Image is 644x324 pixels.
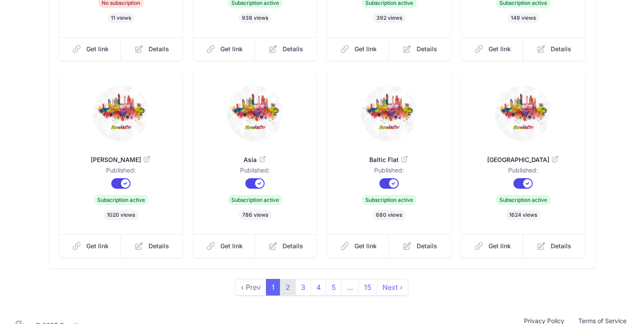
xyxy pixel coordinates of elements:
[389,37,451,61] a: Details
[121,234,183,258] a: Details
[255,37,317,61] a: Details
[506,210,541,220] span: 1624 views
[207,155,303,164] span: Asia
[86,242,109,250] span: Get link
[255,234,317,258] a: Details
[93,85,149,141] img: ie62ltjetdxy710t7jjcfktwzt5s
[121,37,183,61] a: Details
[193,37,255,61] a: Get link
[488,242,511,250] span: Get link
[496,195,551,205] span: Subscription active
[341,155,437,164] span: Baltic Flat
[311,279,326,296] a: 4
[94,195,149,205] span: Subscription active
[193,234,255,258] a: Get link
[228,195,283,205] span: Subscription active
[235,279,266,296] span: ‹ Prev
[377,279,408,296] a: next
[73,166,169,178] dd: Published:
[207,166,303,178] dd: Published:
[551,242,571,250] span: Details
[461,234,524,258] a: Get link
[341,145,437,166] a: Baltic Flat
[236,279,408,296] nav: pager
[326,279,342,296] a: 5
[361,85,417,141] img: 3lrfcl8myu3mflx8t6ndzcp09v01
[358,279,377,296] a: 15
[86,45,109,53] span: Get link
[280,279,296,296] a: 2
[362,195,417,205] span: Subscription active
[59,234,121,258] a: Get link
[551,45,571,53] span: Details
[389,234,451,258] a: Details
[238,13,272,23] span: 938 views
[488,45,511,53] span: Get link
[327,234,389,258] a: Get link
[507,13,539,23] span: 149 views
[372,210,406,220] span: 680 views
[103,210,138,220] span: 1020 views
[341,166,437,178] dd: Published:
[373,13,406,23] span: 392 views
[73,145,169,166] a: [PERSON_NAME]
[107,13,134,23] span: 11 views
[523,37,585,61] a: Details
[327,37,389,61] a: Get link
[417,242,437,250] span: Details
[227,85,283,141] img: xn7as1y780j5y8un5j9m5f7q7813
[220,45,243,53] span: Get link
[523,234,585,258] a: Details
[207,145,303,166] a: Asia
[220,242,243,250] span: Get link
[354,242,377,250] span: Get link
[475,155,571,164] span: [GEOGRAPHIC_DATA]
[461,37,524,61] a: Get link
[149,242,169,250] span: Details
[283,45,303,53] span: Details
[341,279,359,296] span: …
[495,85,551,141] img: vjo2rswhmf8a7ukn0wqve0szs4li
[475,166,571,178] dd: Published:
[295,279,311,296] a: 3
[149,45,169,53] span: Details
[283,242,303,250] span: Details
[475,145,571,166] a: [GEOGRAPHIC_DATA]
[354,45,377,53] span: Get link
[417,45,437,53] span: Details
[73,155,169,164] span: [PERSON_NAME]
[239,210,272,220] span: 786 views
[59,37,121,61] a: Get link
[266,279,280,296] span: 1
